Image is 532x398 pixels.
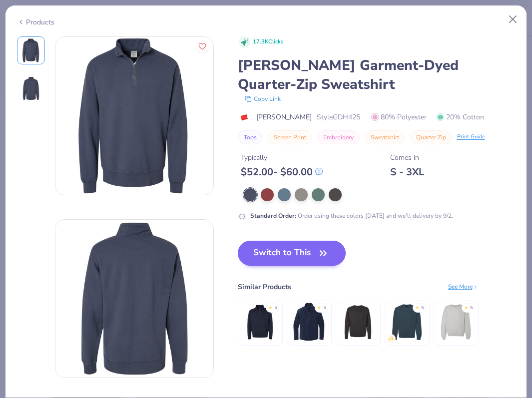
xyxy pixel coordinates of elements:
img: Russell Athletic Unisex Dri-Power® Crewneck Sweatshirt [436,302,476,343]
span: 17.3K Clicks [253,38,283,46]
div: Products [17,17,54,27]
div: 5 [274,305,277,312]
img: Front [55,37,213,195]
div: S - 3XL [390,166,424,178]
div: 5 [470,305,473,312]
span: 20% Cotton [437,112,484,122]
button: Switch to This [238,241,346,266]
span: Style GDH425 [317,112,360,122]
img: Hanes Perfect Fleece Crewneck Sweatshirt [338,302,378,343]
button: Screen Print [268,130,312,144]
img: Eddie Bauer 1/2-Zip Microfleece Jacket [289,302,329,343]
img: Gildan Softstyle® Fleece Crew Sweatshirt [387,302,427,343]
div: 5 [421,305,424,312]
div: [PERSON_NAME] Garment-Dyed Quarter-Zip Sweatshirt [238,56,516,94]
div: Typically [241,152,323,163]
button: Sweatshirt [365,130,405,144]
button: Embroidery [317,130,360,144]
div: ★ [268,305,272,309]
img: Back [19,76,43,100]
div: ★ [464,305,468,309]
img: Back [55,220,213,378]
div: $ 52.00 - $ 60.00 [241,166,323,178]
div: Similar Products [238,282,291,292]
button: Tops [238,130,263,144]
strong: Standard Order : [250,212,296,220]
button: Close [504,10,523,29]
div: ★ [317,305,321,309]
div: ★ [415,305,419,309]
div: Print Guide [457,133,485,141]
div: Comes In [390,152,424,163]
button: copy to clipboard [242,94,284,104]
div: See More [448,282,479,291]
img: brand logo [238,113,251,121]
button: Quarter Zip [410,130,452,144]
img: Next Level Apparel Unisex Fleece Quarter-Zip [240,302,280,343]
div: Order using these colors [DATE] and we’ll delivery by 9/2. [250,211,453,220]
div: 5 [323,305,326,312]
img: newest.gif [388,336,394,342]
button: Like [196,40,209,53]
span: [PERSON_NAME] [256,112,312,122]
span: 80% Polyester [371,112,427,122]
img: Front [19,38,43,62]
